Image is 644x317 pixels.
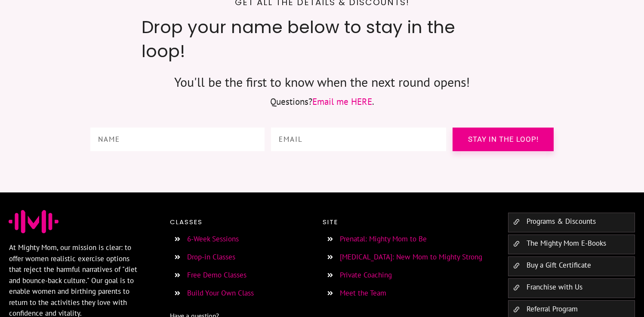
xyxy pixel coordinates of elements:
[340,252,482,262] a: [MEDICAL_DATA]: New Mom to Mighty Strong
[170,216,315,228] p: Classes
[527,282,582,292] a: Franchise with Us
[9,210,59,233] img: Favicon Jessica Sennet Mighty Mom Prenatal Postpartum Mom & Baby Fitness Programs Toronto Ontario...
[459,136,547,143] span: Stay in the loop!
[527,238,606,248] a: The Mighty Mom E-Books
[142,15,503,71] h2: Drop your name below to stay in the loop!
[187,270,247,280] a: Free Demo Classes
[142,71,503,94] p: You'll be the first to know when the next round opens!
[340,234,427,244] a: Prenatal: Mighty Mom to Be
[90,128,265,151] input: Name
[340,288,386,298] a: Meet the Team
[323,216,490,228] p: Site
[187,234,239,244] a: 6-Week Sessions
[90,94,554,110] p: ? .
[527,304,578,314] a: Referral Program
[340,270,392,280] a: Private Coaching
[187,252,235,262] a: Drop-in Classes
[453,128,554,151] a: Stay in the loop!
[270,96,308,107] span: Questions
[527,216,596,226] a: Programs & Discounts
[312,96,372,107] a: Email me HERE
[271,128,446,151] input: Email
[527,260,591,270] a: Buy a Gift Certificate
[187,288,254,298] a: Build Your Own Class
